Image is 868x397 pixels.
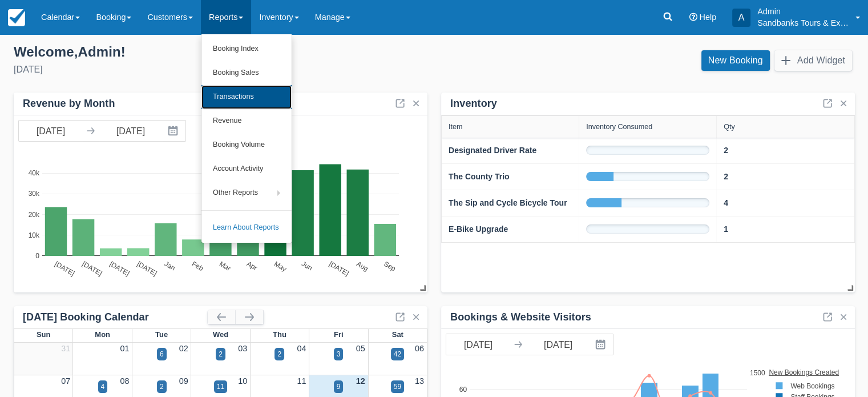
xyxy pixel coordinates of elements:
[217,382,224,392] div: 11
[160,349,164,359] div: 6
[724,146,728,155] strong: 2
[449,123,463,131] div: Item
[61,344,70,353] a: 31
[724,198,728,207] strong: 4
[201,133,292,157] a: Booking Volume
[19,121,83,141] input: Start Date
[99,121,163,141] input: End Date
[724,123,735,131] div: Qty
[201,181,292,205] a: Other Reports
[450,97,497,110] div: Inventory
[449,172,510,181] strong: The County Trio
[724,145,728,157] a: 2
[238,344,247,353] a: 03
[701,50,770,71] a: New Booking
[201,109,292,133] a: Revenue
[120,344,130,353] a: 01
[277,349,281,359] div: 2
[14,63,425,77] div: [DATE]
[449,197,567,209] a: The Sip and Cycle Bicycle Tour
[689,13,697,21] i: Help
[23,97,115,110] div: Revenue by Month
[724,172,728,181] strong: 2
[590,334,613,355] button: Interact with the calendar and add the check-in date for your trip.
[394,382,401,392] div: 59
[337,382,341,392] div: 9
[449,171,510,183] a: The County Trio
[219,349,223,359] div: 2
[724,197,728,209] a: 4
[337,349,341,359] div: 3
[155,330,168,339] span: Tue
[201,61,292,85] a: Booking Sales
[394,349,401,359] div: 42
[120,376,130,386] a: 08
[526,334,590,355] input: End Date
[297,344,306,353] a: 04
[699,13,716,22] span: Help
[449,146,536,155] strong: Designated Driver Rate
[732,9,750,27] div: A
[449,198,567,207] strong: The Sip and Cycle Bicycle Tour
[23,311,208,324] div: [DATE] Booking Calendar
[201,85,292,109] a: Transactions
[724,224,728,234] strong: 1
[213,330,228,339] span: Wed
[356,344,365,353] a: 05
[297,376,306,386] a: 11
[95,330,110,339] span: Mon
[586,123,652,131] div: Inventory Consumed
[449,224,508,234] strong: E-Bike Upgrade
[446,334,510,355] input: Start Date
[392,330,403,339] span: Sat
[724,171,728,183] a: 2
[449,145,536,157] a: Designated Driver Rate
[160,382,164,392] div: 2
[61,376,70,386] a: 07
[37,330,50,339] span: Sun
[201,216,292,240] a: Learn About Reports
[238,376,247,386] a: 10
[179,376,188,386] a: 09
[101,382,105,392] div: 4
[356,376,365,386] a: 12
[450,311,591,324] div: Bookings & Website Visitors
[201,157,292,181] a: Account Activity
[415,376,424,386] a: 13
[757,6,849,17] p: Admin
[8,9,25,26] img: checkfront-main-nav-mini-logo.png
[201,34,292,243] ul: Reports
[163,121,185,141] button: Interact with the calendar and add the check-in date for your trip.
[415,344,424,353] a: 06
[14,43,425,61] div: Welcome , Admin !
[757,17,849,29] p: Sandbanks Tours & Experiences
[724,223,728,235] a: 1
[273,330,286,339] span: Thu
[774,50,852,71] button: Add Widget
[449,223,508,235] a: E-Bike Upgrade
[769,368,839,376] text: New Bookings Created
[179,344,188,353] a: 02
[334,330,344,339] span: Fri
[201,37,292,61] a: Booking Index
